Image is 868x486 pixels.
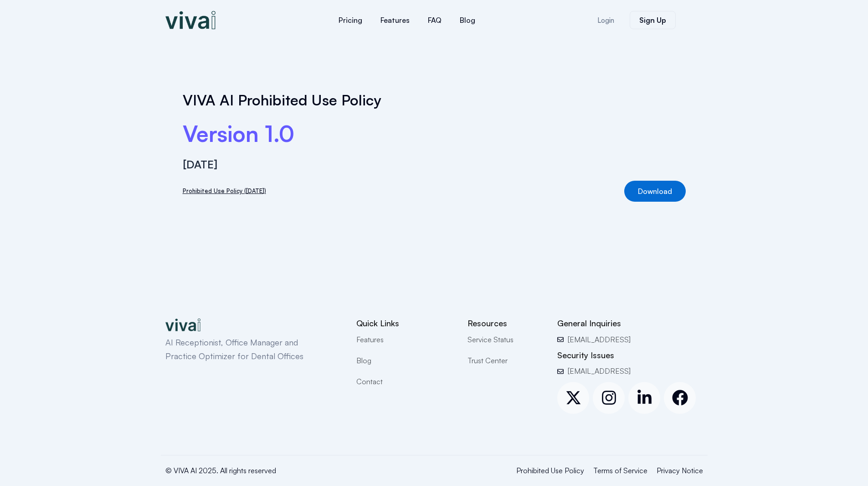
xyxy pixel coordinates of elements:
h2: Version 1.0 [183,120,686,148]
a: Service Status [467,334,544,345]
a: Features [371,9,419,31]
a: Blog [356,355,454,366]
span: Features [356,334,384,345]
h2: General Inquiries [557,318,703,329]
a: Prohibited Use Policy ([DATE]) [183,186,266,196]
a: Terms of Service [593,465,647,476]
nav: Menu [275,9,539,31]
span: Contact [356,376,383,387]
span: Login [597,17,614,24]
p: AI Receptionist, Office Manager and Practice Optimizer for Dental Offices [165,336,325,363]
a: Download [624,181,686,202]
span: Service Status [467,334,514,345]
span: Trust Center [467,355,508,366]
a: Prohibited Use Policy [516,465,584,476]
a: [EMAIL_ADDRESS] [557,365,703,377]
a: Pricing [329,9,371,31]
a: Contact [356,376,454,387]
span: [EMAIL_ADDRESS] [565,365,631,377]
h2: Resources [467,318,544,329]
a: Trust Center [467,355,544,366]
a: Sign Up [630,11,676,29]
h2: Quick Links [356,318,454,329]
a: Privacy Notice [657,465,703,476]
a: Features [356,334,454,345]
h3: [DATE] [183,157,686,172]
h1: VIVA AI Prohibited Use Policy [183,91,686,109]
p: © VIVA AI 2025. All rights reserved [165,465,401,476]
a: Blog [451,9,484,31]
a: Login [586,11,625,29]
span: [EMAIL_ADDRESS] [565,334,631,345]
span: Blog [356,355,371,366]
a: FAQ [419,9,451,31]
a: [EMAIL_ADDRESS] [557,334,703,345]
h2: Security Issues [557,350,703,361]
span: Sign Up [639,16,666,24]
